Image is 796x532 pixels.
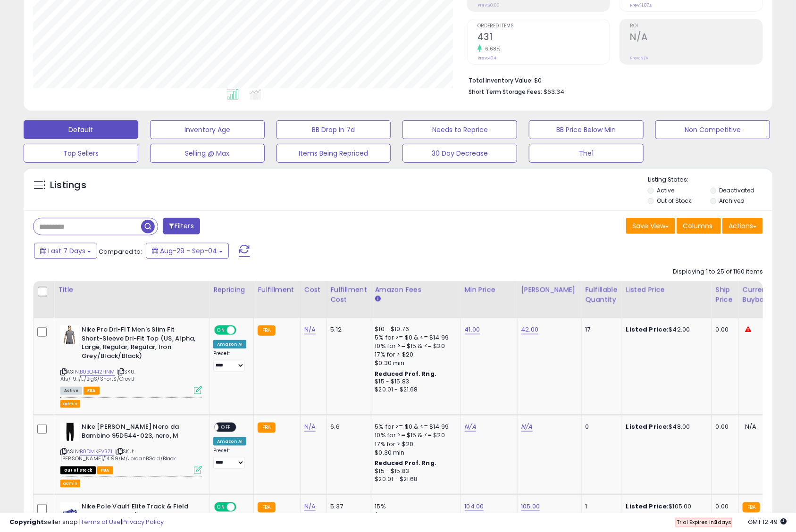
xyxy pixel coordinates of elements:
div: 1 [586,502,615,511]
img: 413ZXImBT1L._SL40_.jpg [60,325,79,344]
button: Items Being Repriced [277,144,391,163]
a: N/A [521,422,533,432]
button: Non Competitive [655,120,770,139]
div: Ship Price [716,285,735,305]
button: Columns [677,218,721,234]
a: N/A [304,325,316,334]
small: Prev: 11.87% [630,2,652,8]
a: B0BQ442HNM [80,368,115,376]
div: 0.00 [716,502,731,511]
b: Short Term Storage Fees: [469,88,542,96]
span: Last 7 Days [48,246,85,256]
div: $0.30 min [375,359,453,367]
a: N/A [304,502,316,511]
small: 6.68% [482,45,501,52]
h2: N/A [630,32,762,44]
div: Title [58,285,205,295]
span: Trial Expires in days [677,518,731,526]
a: B0DMKFV3ZL [80,448,114,456]
div: 0.00 [716,325,731,334]
div: 15% [375,502,453,511]
a: 42.00 [521,325,539,334]
a: 41.00 [465,325,480,334]
div: 17% for > $20 [375,350,453,359]
div: $15 - $15.83 [375,378,453,386]
b: Listed Price: [626,502,669,511]
b: Nike [PERSON_NAME] Nero da Bambino 95D544-023, nero, M [82,423,196,442]
h2: 431 [478,32,610,44]
div: $15 - $15.83 [375,467,453,475]
a: Terms of Use [81,517,121,526]
button: Default [24,120,138,139]
b: Reduced Prof. Rng. [375,459,437,467]
div: $48.00 [626,423,704,431]
button: Actions [722,218,763,234]
span: Aug-29 - Sep-04 [160,246,217,256]
p: Listing States: [648,175,772,184]
span: $63.34 [544,87,564,96]
div: Amazon AI [213,340,246,349]
div: 17% for > $20 [375,440,453,449]
button: admin [60,480,80,488]
label: Archived [720,197,745,205]
button: Aug-29 - Sep-04 [146,243,229,259]
li: $0 [469,74,756,85]
b: Nike Pro Dri-FIT Men's Slim Fit Short-Sleeve Dri-Fit Top (US, Alpha, Large, Regular, Regular, Iro... [82,325,196,363]
label: Out of Stock [657,197,692,205]
span: Compared to: [99,247,142,256]
div: $20.01 - $21.68 [375,475,453,483]
label: Deactivated [720,186,755,194]
b: Listed Price: [626,422,669,431]
button: Inventory Age [150,120,265,139]
button: Needs to Reprice [402,120,517,139]
div: Preset: [213,350,246,372]
small: FBA [743,502,760,513]
div: 0.00 [716,423,731,431]
button: Last 7 Days [34,243,97,259]
a: 105.00 [521,502,540,511]
span: OFF [235,326,250,334]
span: | SKU: [PERSON_NAME]/14.99/M/JordanBGold/Black [60,448,176,462]
b: 3 [714,518,718,526]
div: Fulfillable Quantity [586,285,618,305]
span: Columns [683,221,712,231]
a: N/A [465,422,476,432]
small: FBA [258,325,275,336]
button: BB Drop in 7d [277,120,391,139]
span: ROI [630,24,762,29]
button: 30 Day Decrease [402,144,517,163]
b: Listed Price: [626,325,669,334]
button: Selling @ Max [150,144,265,163]
span: FBA [84,387,100,395]
button: admin [60,400,80,408]
span: All listings that are currently out of stock and unavailable for purchase on Amazon [60,466,96,474]
button: Filters [163,218,200,234]
div: $42.00 [626,325,704,334]
span: Ordered Items [478,24,610,29]
img: 21nARuvsGqL._SL40_.jpg [60,423,79,441]
div: 17 [586,325,615,334]
div: Fulfillment Cost [331,285,367,305]
div: Min Price [465,285,513,295]
a: 104.00 [465,502,484,511]
b: Total Inventory Value: [469,76,533,84]
div: 10% for >= $15 & <= $20 [375,431,453,440]
div: ASIN: [60,423,202,473]
small: Amazon Fees. [375,295,381,303]
small: Prev: 404 [478,55,496,61]
button: Top Sellers [24,144,138,163]
span: N/A [745,422,756,431]
div: 5% for >= $0 & <= $14.99 [375,423,453,431]
div: Current Buybox Price [743,285,791,305]
strong: Copyright [9,517,44,526]
img: 31OjT9k4GLL._SL40_.jpg [60,502,79,521]
div: 0 [586,423,615,431]
div: $0.30 min [375,449,453,457]
small: FBA [258,423,275,433]
h5: Listings [50,179,86,192]
span: OFF [218,424,234,432]
div: Listed Price [626,285,708,295]
div: ASIN: [60,325,202,393]
button: BB Price Below Min [529,120,644,139]
div: $10 - $10.76 [375,325,453,333]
